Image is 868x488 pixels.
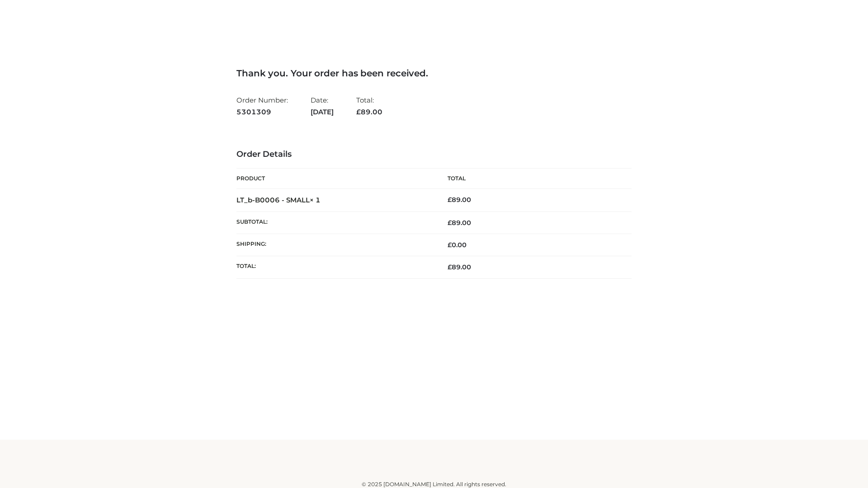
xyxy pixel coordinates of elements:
[236,68,632,79] h3: Thank you. Your order has been received.
[311,92,334,120] li: Date:
[236,256,434,278] th: Total:
[448,219,452,227] span: £
[448,263,452,271] span: £
[236,211,434,234] th: Subtotal:
[310,196,321,204] strong: × 1
[236,169,434,189] th: Product
[236,106,288,118] strong: 5301309
[434,169,632,189] th: Total
[236,150,632,160] h3: Order Details
[448,263,471,271] span: 89.00
[236,92,288,120] li: Order Number:
[448,241,467,249] bdi: 0.00
[311,106,334,118] strong: [DATE]
[356,108,361,116] span: £
[236,234,434,256] th: Shipping:
[236,196,321,204] strong: LT_b-B0006 - SMALL
[448,219,471,227] span: 89.00
[448,196,452,204] span: £
[448,241,452,249] span: £
[356,92,382,120] li: Total:
[448,196,471,204] bdi: 89.00
[356,108,382,116] span: 89.00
